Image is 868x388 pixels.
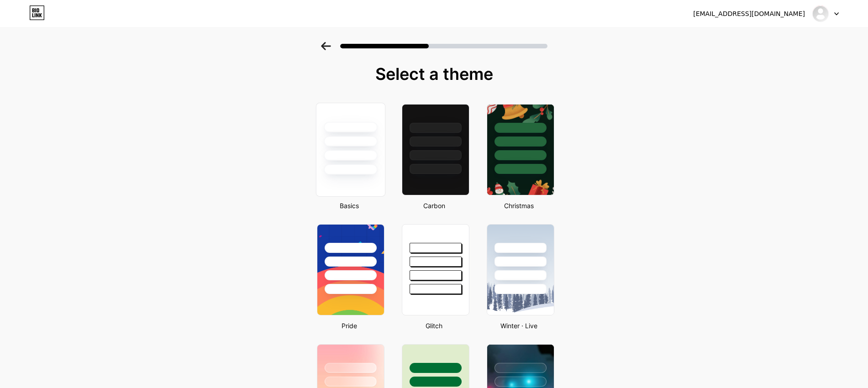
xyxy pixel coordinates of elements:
[399,321,469,330] div: Glitch
[812,5,829,22] img: Nur Sakarya
[314,201,384,210] div: Basics
[693,9,805,19] div: [EMAIL_ADDRESS][DOMAIN_NAME]
[399,201,469,210] div: Carbon
[484,321,554,330] div: Winter · Live
[313,65,555,83] div: Select a theme
[484,201,554,210] div: Christmas
[314,321,384,330] div: Pride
